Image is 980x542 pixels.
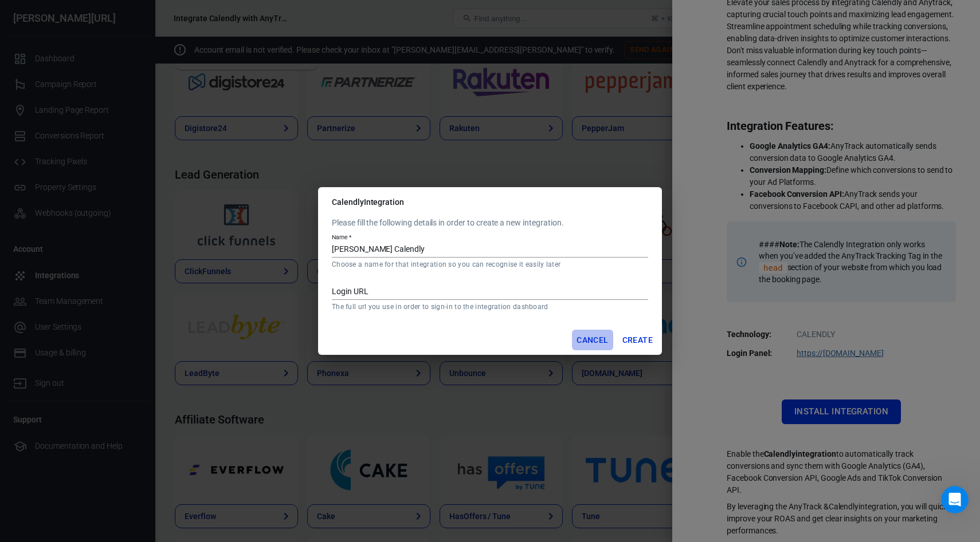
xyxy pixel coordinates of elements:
button: Cancel [572,330,613,351]
p: The full url you use in order to sign-in to the integration dashboard [332,302,648,311]
iframe: Intercom live chat [941,486,969,513]
p: Choose a name for that integration so you can recognise it easily later [332,260,648,269]
h2: Calendly Integration [318,187,662,217]
label: Name [332,232,351,241]
button: Create [618,330,657,351]
input: My Calendly [332,243,648,258]
input: https://domain.com/sign-in [332,285,648,300]
p: Please fill the following details in order to create a new integration. [332,217,648,229]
